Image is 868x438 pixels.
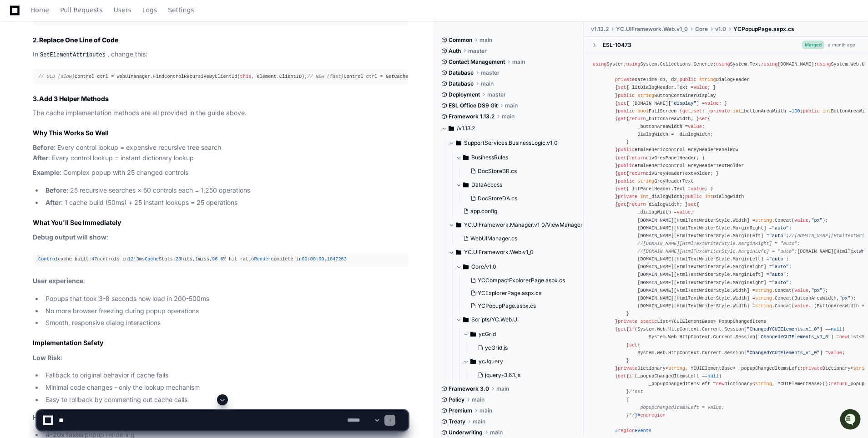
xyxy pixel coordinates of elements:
span: null [831,326,842,332]
span: set [688,202,696,207]
div: We're available if you need us! [41,77,125,84]
button: See all [141,97,166,108]
span: "px" [839,295,851,301]
span: private [618,366,637,371]
span: 28 [176,256,181,262]
span: return [629,202,646,207]
span: using [716,61,730,67]
span: 00 [310,256,316,262]
p: : [33,232,408,243]
span: int [640,194,648,199]
span: YCPopupPage.aspx.cs [733,25,794,33]
span: "ChangedYCUIElements_v1_0" [747,350,819,356]
p: : [33,276,408,286]
li: Minimal code changes - only the lookup mechanism [43,382,408,393]
svg: Directory [463,179,469,190]
div: Past conversations [9,99,61,107]
span: string [755,218,772,223]
span: jquery-3.6.1.js [485,372,520,379]
strong: Low Risk [33,354,61,362]
span: master [487,91,506,98]
span: using [817,61,831,67]
strong: Replace One Line of Code [39,36,118,44]
button: YC.UIFramework.Web.v1_0 [449,245,583,260]
span: "auto" [769,256,786,262]
span: Logs [142,7,157,13]
span: value [794,288,808,293]
span: value [676,209,691,215]
svg: Directory [456,219,461,230]
strong: Add 3 Helper Methods [39,95,109,102]
div: Start new chat [41,68,149,77]
span: Settings [168,7,194,13]
span: if [629,373,635,379]
span: [DATE] [81,122,99,129]
li: Fallback to original behavior if cache fails [43,370,408,381]
span: using [593,61,607,67]
span: 00 [302,256,307,262]
span: YCCompactExplorerPage.aspx.cs [478,277,565,284]
span: get [618,202,626,207]
button: BusinessRules [456,150,583,165]
span: 00 [318,256,324,262]
button: Core/v1.0 [456,260,583,274]
span: set [618,186,626,192]
span: Framework 1.13.2 [449,113,495,120]
span: set [629,342,637,348]
span: set [618,101,626,106]
button: /v1.13.2 [441,121,577,136]
span: main [505,102,518,109]
span: v1.13.2 [591,25,609,33]
span: string [637,93,654,98]
span: // NEW (fast) [307,74,343,79]
span: value [688,124,702,129]
span: "auto" [772,225,789,231]
span: ycGrid [479,331,496,338]
h3: 2. [33,36,408,45]
span: this [240,74,252,79]
span: public [680,77,696,82]
span: Users [114,7,131,13]
button: YCExplorerPage.aspx.cs [467,287,577,300]
span: get [618,326,626,332]
span: 3 [136,256,139,262]
span: "display" [671,101,696,106]
span: master [468,47,487,55]
button: DataAccess [456,178,583,192]
span: Contact Management [449,58,505,66]
button: ycGrid.js [474,341,577,354]
a: Powered byPylon [64,167,110,174]
span: v1.0 [715,25,726,33]
span: string [699,77,716,82]
span: value [693,85,707,90]
span: value [705,101,719,106]
span: value [794,218,808,223]
span: 6 [221,256,223,262]
span: static [640,319,657,324]
span: int [733,108,741,114]
p: : [33,353,408,363]
span: Auth [449,47,461,55]
span: get [618,155,626,161]
p: : Every control lookup = expensive recursive tree search : Every control lookup = instant diction... [33,143,408,163]
span: "auto" [769,233,786,239]
button: YC.UIFramework.Manager.v1_0/ViewManager [449,218,583,232]
h2: Why This Works So Well [33,128,408,138]
span: Home [30,7,49,13]
span: public [618,93,635,98]
span: main [479,36,492,44]
span: [DATE] [81,147,99,154]
button: app.config [459,205,577,218]
span: DocStoreDA.cs [478,195,517,202]
span: get [618,171,626,176]
svg: Directory [456,138,461,148]
span: public [618,163,635,168]
svg: Directory [463,314,469,325]
strong: Before [45,186,66,194]
img: Eduardo Gregorio [9,113,24,128]
span: "px" [811,218,823,223]
li: : 1 cache build (50ms) + 25 instant lookups = 25 operations [43,198,408,208]
p: : Complex popup with 25 changed controls [33,168,408,178]
span: int [823,108,831,114]
img: PlayerZero [9,9,27,27]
